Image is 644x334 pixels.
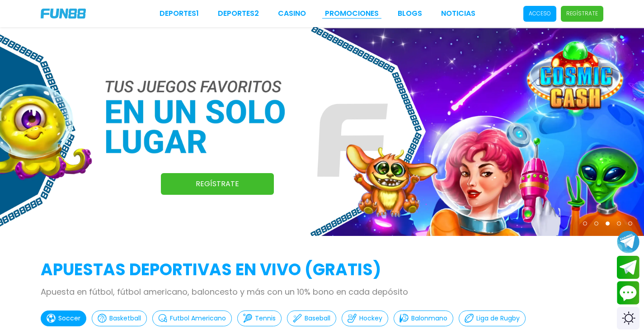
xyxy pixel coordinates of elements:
button: Basketball [92,310,147,326]
p: Futbol Americano [170,314,226,323]
a: Promociones [325,8,379,19]
button: Hockey [342,310,388,326]
button: Tennis [237,310,282,326]
a: Regístrate [161,173,274,195]
p: Baseball [305,314,330,323]
img: Company Logo [41,9,86,19]
p: Hockey [359,314,382,323]
p: Basketball [109,314,141,323]
a: BLOGS [398,8,422,19]
button: Futbol Americano [152,310,232,326]
p: Regístrate [566,9,598,18]
button: Join telegram channel [617,230,639,254]
p: Apuesta en fútbol, fútbol americano, baloncesto y más con un 10% bono en cada depósito [41,286,603,298]
button: Baseball [287,310,336,326]
button: Balonmano [394,310,453,326]
h2: APUESTAS DEPORTIVAS EN VIVO (gratis) [41,258,603,282]
p: Soccer [58,314,80,323]
button: Soccer [41,310,86,326]
div: Switch theme [617,307,639,329]
p: Tennis [255,314,276,323]
button: Liga de Rugby [459,310,526,326]
a: NOTICIAS [441,8,475,19]
button: Join telegram [617,256,639,279]
p: Acceso [529,9,551,18]
a: Deportes2 [218,8,259,19]
a: CASINO [278,8,306,19]
p: Balonmano [411,314,447,323]
button: Contact customer service [617,281,639,305]
a: Deportes1 [160,8,199,19]
p: Liga de Rugby [476,314,520,323]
